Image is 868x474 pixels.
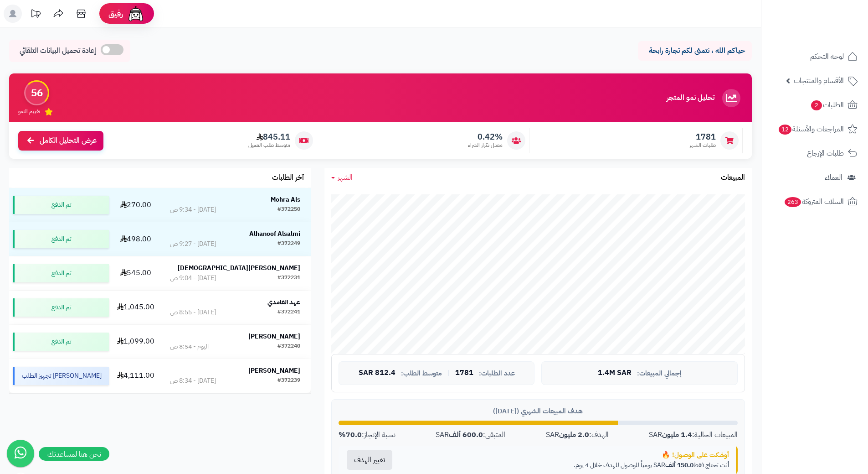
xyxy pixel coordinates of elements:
div: [PERSON_NAME] تجهيز الطلب [13,367,109,385]
div: تم الدفع [13,196,109,214]
span: 1781 [455,369,473,377]
div: [DATE] - 8:55 ص [170,308,216,317]
td: 1,045.00 [113,291,159,324]
strong: 1.4 مليون [662,429,692,440]
span: 845.11 [248,132,290,142]
strong: عهد الغامدي [267,297,300,307]
span: 2 [811,100,822,110]
a: العملاء [767,167,863,188]
div: #372240 [277,342,300,351]
div: [DATE] - 9:04 ص [170,274,216,283]
span: العملاء [825,171,842,184]
div: #372239 [277,376,300,385]
span: الشهر [338,172,353,183]
td: 498.00 [113,222,159,256]
img: logo-2.png [806,26,859,45]
a: الطلبات2 [767,94,863,116]
a: عرض التحليل الكامل [18,131,103,151]
span: 812.4 SAR [359,369,395,377]
div: تم الدفع [13,230,109,248]
h3: آخر الطلبات [272,174,304,182]
span: عرض التحليل الكامل [40,135,97,146]
span: إعادة تحميل البيانات التلقائي [20,46,96,56]
span: الأقسام والمنتجات [794,74,844,87]
td: 1,099.00 [113,325,159,359]
div: [DATE] - 9:27 ص [170,240,216,249]
div: تم الدفع [13,333,109,351]
strong: 70.0% [339,429,362,440]
div: #372241 [277,308,300,317]
span: السلات المتروكة [784,195,844,208]
span: لوحة التحكم [810,50,844,63]
button: تغيير الهدف [347,450,392,470]
a: تحديثات المنصة [24,5,47,25]
div: المبيعات الحالية: SAR [649,430,738,440]
span: | [447,370,450,376]
span: إجمالي المبيعات: [637,370,682,377]
strong: Mohra Als [271,195,300,204]
div: [DATE] - 8:34 ص [170,376,216,385]
div: أوشكت على الوصول! 🔥 [407,450,729,460]
div: هدف المبيعات الشهري ([DATE]) [339,406,738,416]
p: أنت تحتاج فقط SAR يومياً للوصول للهدف خلال 4 يوم. [407,461,729,470]
td: 270.00 [113,188,159,222]
td: 545.00 [113,256,159,290]
a: لوحة التحكم [767,46,863,68]
span: معدل تكرار الشراء [468,141,503,149]
strong: [PERSON_NAME] [248,366,300,375]
a: المراجعات والأسئلة12 [767,118,863,140]
div: نسبة الإنجاز: [339,430,395,440]
span: 1.4M SAR [598,369,632,377]
div: المتبقي: SAR [436,430,505,440]
strong: 2.0 مليون [559,429,589,440]
a: السلات المتروكة263 [767,191,863,213]
strong: 600.0 ألف [449,429,483,440]
span: طلبات الإرجاع [807,147,844,160]
span: المراجعات والأسئلة [778,123,844,135]
h3: المبيعات [721,174,745,182]
span: رفيق [108,8,123,19]
strong: Alhanoof Alsalmi [249,229,300,239]
strong: 150.0 ألف [665,460,693,470]
span: متوسط طلب العميل [248,141,290,149]
span: 1781 [689,132,716,142]
div: [DATE] - 9:34 ص [170,205,216,214]
strong: [PERSON_NAME] [248,332,300,341]
div: #372250 [277,205,300,214]
span: 0.42% [468,132,503,142]
span: عدد الطلبات: [479,370,515,377]
a: طلبات الإرجاع [767,142,863,164]
span: 263 [785,197,801,207]
span: 12 [779,125,791,135]
span: الطلبات [810,99,844,111]
div: الهدف: SAR [546,430,609,440]
p: حياكم الله ، نتمنى لكم تجارة رابحة [645,46,745,56]
div: #372231 [277,274,300,283]
div: تم الدفع [13,264,109,282]
a: الشهر [331,172,353,183]
div: اليوم - 8:54 ص [170,342,209,351]
h3: تحليل نمو المتجر [667,94,714,102]
strong: [PERSON_NAME][DEMOGRAPHIC_DATA] [178,263,300,273]
div: تم الدفع [13,298,109,317]
td: 4,111.00 [113,359,159,393]
span: تقييم النمو [18,108,40,115]
div: #372249 [277,240,300,249]
span: متوسط الطلب: [401,370,442,377]
span: طلبات الشهر [689,141,716,149]
img: ai-face.png [127,5,145,23]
